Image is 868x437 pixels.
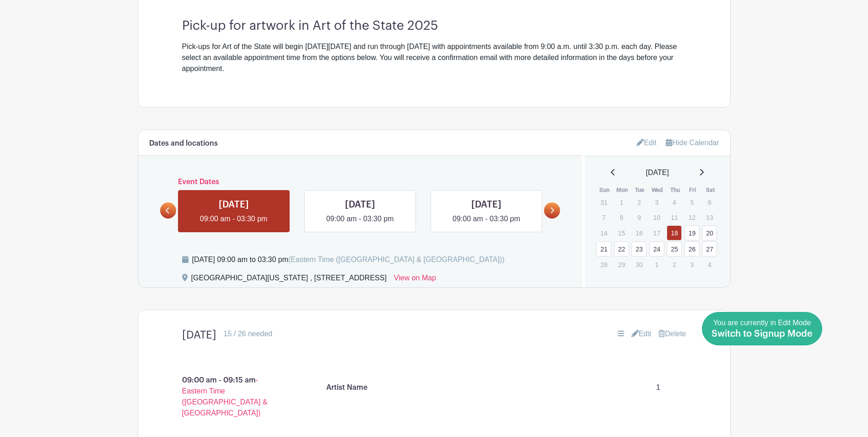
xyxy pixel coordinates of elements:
[667,241,682,257] a: 25
[631,195,647,209] p: 2
[596,226,611,240] p: 14
[224,328,273,339] div: 15 / 26 needed
[326,382,367,393] p: Artist Name
[638,378,679,397] p: 1
[636,135,657,150] a: Edit
[646,167,669,178] span: [DATE]
[182,11,686,34] h3: Pick-up for artwork in Art of the State 2025
[685,195,700,209] p: 5
[666,186,684,195] th: Thu
[667,257,682,272] p: 2
[666,139,719,147] a: Hide Calendar
[649,226,664,240] p: 17
[596,195,611,209] p: 31
[614,257,629,272] p: 29
[667,210,682,224] p: 11
[702,195,717,209] p: 6
[701,186,719,195] th: Sat
[712,319,813,338] span: You are currently in Edit Mode
[658,328,686,339] a: Delete
[614,241,629,257] a: 22
[649,186,667,195] th: Wed
[702,210,717,224] p: 13
[614,186,631,195] th: Mon
[182,328,216,342] h4: [DATE]
[631,328,652,339] a: Edit
[649,195,664,209] p: 3
[649,241,664,257] a: 24
[631,186,649,195] th: Tue
[614,195,629,209] p: 1
[149,139,218,148] h6: Dates and locations
[614,226,629,240] p: 15
[712,329,813,339] span: Switch to Signup Mode
[684,186,702,195] th: Fri
[394,273,436,287] a: View on Map
[192,254,505,265] div: [DATE] 09:00 am to 03:30 pm
[631,210,647,224] p: 9
[667,195,682,209] p: 4
[685,257,700,272] p: 3
[685,241,700,257] a: 26
[702,225,717,240] a: 20
[596,241,611,257] a: 21
[596,210,611,224] p: 7
[685,210,700,224] p: 12
[631,241,647,257] a: 23
[649,210,664,224] p: 10
[596,257,611,272] p: 28
[631,226,647,240] p: 16
[176,178,545,186] h6: Event Dates
[160,371,297,422] p: 09:00 am - 09:15 am
[191,273,387,287] div: [GEOGRAPHIC_DATA][US_STATE] , [STREET_ADDRESS]
[685,225,700,240] a: 19
[667,225,682,240] a: 18
[614,210,629,224] p: 8
[182,376,268,417] span: - Eastern Time ([GEOGRAPHIC_DATA] & [GEOGRAPHIC_DATA])
[702,241,717,257] a: 27
[702,257,717,272] p: 4
[288,256,505,263] span: (Eastern Time ([GEOGRAPHIC_DATA] & [GEOGRAPHIC_DATA]))
[631,257,647,272] p: 30
[182,41,686,74] div: Pick-ups for Art of the State will begin [DATE][DATE] and run through [DATE] with appointments av...
[596,186,614,195] th: Sun
[702,312,822,345] a: You are currently in Edit Mode Switch to Signup Mode
[649,257,664,272] p: 1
